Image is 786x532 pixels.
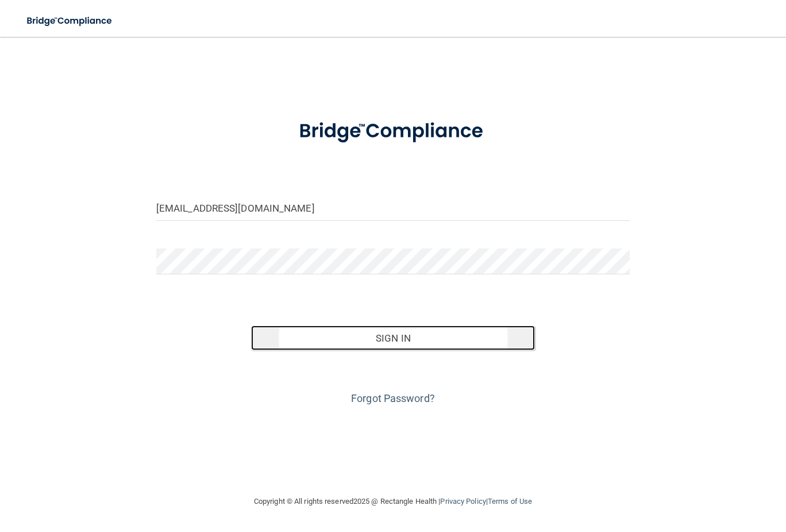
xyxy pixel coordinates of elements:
div: Copyright © All rights reserved 2025 @ Rectangle Health | | [183,483,603,520]
img: bridge_compliance_login_screen.278c3ca4.svg [279,106,507,157]
button: Sign In [251,326,535,351]
a: Terms of Use [488,497,532,506]
a: Forgot Password? [351,392,435,404]
input: Email [156,195,630,221]
a: Privacy Policy [440,497,486,506]
img: bridge_compliance_login_screen.278c3ca4.svg [17,9,123,33]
